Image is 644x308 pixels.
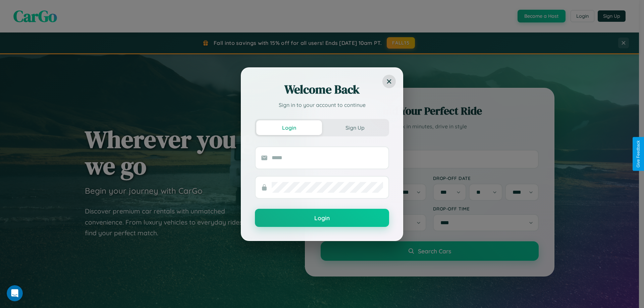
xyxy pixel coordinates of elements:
[255,101,389,109] p: Sign in to your account to continue
[256,120,322,135] button: Login
[322,120,388,135] button: Sign Up
[255,209,389,227] button: Login
[7,285,23,301] iframe: Intercom live chat
[636,140,641,168] div: Give Feedback
[255,81,389,98] h2: Welcome Back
